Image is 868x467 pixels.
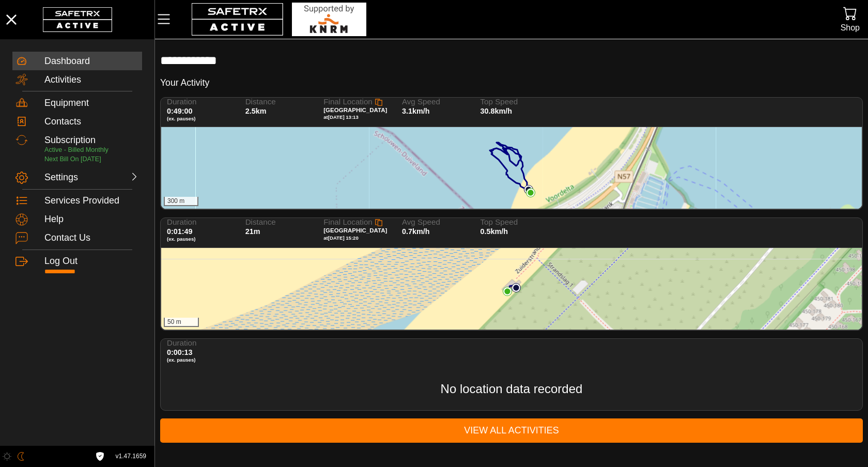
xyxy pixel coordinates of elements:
span: Avg Speed [402,98,468,106]
div: Settings [44,172,90,183]
span: Active - Billed Monthly [44,146,109,153]
span: (ex. pauses) [167,357,233,363]
span: Duration [167,339,233,348]
span: 0:00:13 [167,348,193,356]
div: Dashboard [44,56,139,67]
span: Distance [245,218,312,227]
img: ModeLight.svg [3,452,11,461]
span: Next Bill On [DATE] [44,155,101,163]
div: 300 m [164,197,198,206]
span: (ex. pauses) [167,116,233,122]
img: Help.svg [16,213,28,226]
span: Top Speed [481,218,547,227]
img: PathStart.svg [524,185,533,194]
span: Final Location [323,97,373,106]
img: PathEnd.svg [503,287,512,296]
span: Duration [167,218,233,227]
div: Shop [841,21,860,35]
span: [GEOGRAPHIC_DATA] [323,107,387,113]
img: Activities.svg [16,73,28,86]
span: Final Location [323,217,373,226]
img: PathStart.svg [512,283,521,292]
h5: Your Activity [160,77,209,89]
span: 0:49:00 [167,107,193,115]
span: (ex. pauses) [167,236,233,242]
div: Log Out [44,256,139,267]
div: 50 m [164,318,199,327]
img: Subscription.svg [16,134,28,146]
span: 30.8km/h [481,107,513,115]
span: 3.1km/h [402,107,430,115]
span: 0:01:49 [167,227,193,236]
div: Help [44,214,139,225]
img: PathEnd.svg [526,188,535,197]
span: at [DATE] 15:20 [323,235,359,241]
span: Top Speed [481,98,547,106]
div: Contacts [44,116,139,128]
img: Equipment.svg [16,97,28,109]
a: License Agreement [93,452,107,461]
span: at [DATE] 13:13 [323,114,359,120]
img: RescueLogo.svg [292,3,366,36]
span: Distance [245,98,312,106]
span: View All Activities [168,423,855,439]
button: v1.47.1659 [110,448,152,465]
div: Activities [44,74,139,86]
span: 2.5km [245,107,267,115]
button: Menu [155,8,181,30]
span: Avg Speed [402,218,468,227]
div: Contact Us [44,232,139,244]
a: View All Activities [160,418,863,443]
span: 0.5km/h [481,227,508,236]
div: Equipment [44,98,139,109]
img: ModeDark.svg [17,452,25,461]
span: No location data recorded [441,382,583,396]
span: [GEOGRAPHIC_DATA] [323,227,387,233]
span: v1.47.1659 [116,451,146,462]
div: Services Provided [44,195,139,207]
img: ContactUs.svg [16,232,28,244]
span: Duration [167,98,233,106]
span: 21m [245,227,260,236]
div: Subscription [44,135,139,146]
span: 0.7km/h [402,227,430,236]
